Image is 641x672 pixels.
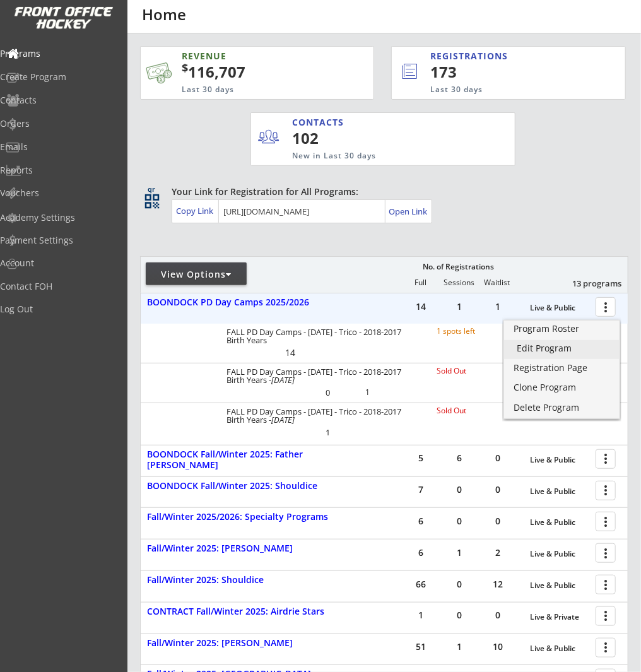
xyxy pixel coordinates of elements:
div: Live & Public [530,304,589,312]
div: 1 [479,302,517,311]
div: Live & Private [530,613,589,622]
div: Live & Public [530,487,589,496]
div: 0 [440,485,478,494]
div: 2 [479,548,517,557]
div: New in Last 30 days [292,151,456,162]
div: Your Link for Registration for All Programs: [172,186,589,198]
div: 1 [309,428,346,437]
div: 0 [440,517,478,526]
div: REGISTRATIONS [430,50,569,62]
div: 173 [430,61,583,83]
div: Sold Out [437,407,518,415]
div: 1 [440,642,478,651]
button: more_vert [596,512,616,531]
div: qr [144,186,159,194]
div: BOONDOCK Fall/Winter 2025: Father [PERSON_NAME] [147,449,344,471]
div: 6 [402,517,440,526]
div: CONTACTS [292,116,350,129]
div: Waitlist [478,278,516,287]
div: 6 [402,548,440,557]
button: more_vert [596,606,616,626]
a: Edit Program [504,340,620,359]
div: 66 [402,580,440,589]
div: Live & Public [530,518,589,527]
div: 0 [479,611,517,620]
div: 0 [440,580,478,589]
div: Delete Program [514,403,610,412]
div: 12 [479,580,517,589]
div: Registration Page [514,363,610,372]
div: Fall/Winter 2025: Shouldice [147,575,344,586]
div: Live & Public [530,644,589,653]
div: 102 [292,127,370,149]
div: Live & Public [530,456,589,464]
div: Live & Public [530,550,589,558]
em: [DATE] [271,414,295,425]
button: qr_code [143,192,162,211]
button: more_vert [596,481,616,500]
a: Program Roster [504,321,620,339]
button: more_vert [596,638,616,657]
div: 10 [479,642,517,651]
div: 1 [440,548,478,557]
div: Live & Public [530,581,589,590]
div: 14 [271,348,309,357]
div: FALL PD Day Camps - [DATE] - Trico - 2018-2017 Birth Years [226,328,420,345]
div: Edit Program [517,344,607,353]
div: Fall/Winter 2025: [PERSON_NAME] [147,543,344,554]
div: Last 30 days [182,85,316,95]
div: 0 [479,485,517,494]
div: View Options [146,268,247,281]
em: [DATE] [271,374,295,386]
div: Clone Program [514,383,610,392]
div: Fall/Winter 2025: [PERSON_NAME] [147,638,344,649]
button: more_vert [596,543,616,563]
button: more_vert [596,449,616,469]
div: FALL PD Day Camps - [DATE] - Trico - 2018-2017 Birth Years - [226,408,420,424]
div: Last 30 days [430,85,573,95]
a: Open Link [389,203,428,220]
div: 0 [309,389,346,397]
div: Sold Out [437,367,518,375]
div: Fall/Winter 2025/2026: Specialty Programs [147,512,344,522]
div: 0 [479,454,517,463]
div: REVENUE [182,50,316,62]
div: 13 programs [556,278,621,289]
a: Registration Page [504,360,620,379]
div: Program Roster [514,324,610,333]
div: 5 [402,454,440,463]
div: 51 [402,642,440,651]
div: 0 [479,517,517,526]
div: 7 [402,485,440,494]
div: FALL PD Day Camps - [DATE] - Trico - 2018-2017 Birth Years - [226,368,420,384]
div: 1 [440,302,478,311]
div: 1 [349,389,386,396]
button: more_vert [596,297,616,317]
div: CONTRACT Fall/Winter 2025: Airdrie Stars [147,606,344,617]
div: No. of Registrations [420,262,498,271]
div: 0 [440,611,478,620]
button: more_vert [596,575,616,594]
div: 1 [402,611,440,620]
div: 14 [402,302,440,311]
div: Full [402,278,440,287]
div: 116,707 [182,61,334,83]
sup: $ [182,60,188,75]
div: 1 spots left [437,327,518,335]
div: BOONDOCK Fall/Winter 2025: Shouldice [147,481,344,492]
div: Sessions [440,278,478,287]
div: Open Link [389,206,428,217]
div: 6 [440,454,478,463]
div: BOONDOCK PD Day Camps 2025/2026 [147,297,344,308]
div: Copy Link [176,205,216,216]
